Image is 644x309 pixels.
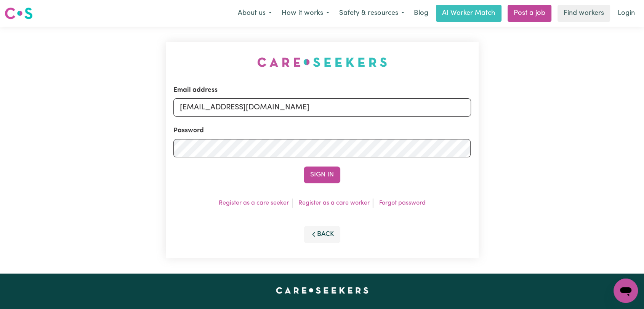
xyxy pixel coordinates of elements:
a: AI Worker Match [436,5,501,22]
button: How it works [277,5,334,21]
button: Back [304,226,340,243]
iframe: Button to launch messaging window [614,279,638,303]
button: Sign In [304,167,340,183]
a: Register as a care worker [298,200,370,206]
button: Safety & resources [334,5,409,21]
input: Email address [173,98,471,117]
label: Password [173,126,204,136]
button: About us [233,5,277,21]
a: Find workers [557,5,610,22]
img: Careseekers logo [5,6,33,20]
a: Careseekers home page [276,287,368,293]
a: Login [613,5,639,22]
a: Forgot password [379,200,426,206]
a: Blog [409,5,433,22]
label: Email address [173,85,218,95]
a: Careseekers logo [5,5,33,22]
a: Register as a care seeker [219,200,289,206]
a: Post a job [508,5,551,22]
